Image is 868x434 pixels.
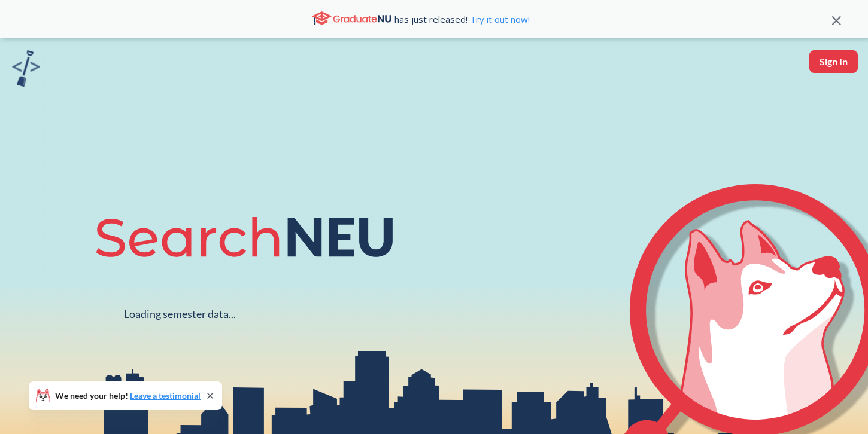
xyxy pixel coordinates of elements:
a: sandbox logo [12,50,40,90]
a: Leave a testimonial [130,390,201,401]
span: We need your help! [55,392,201,400]
img: sandbox logo [12,50,40,87]
a: Try it out now! [468,13,530,25]
div: Loading semester data... [124,307,236,321]
span: has just released! [394,13,530,26]
button: Sign In [809,50,858,73]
